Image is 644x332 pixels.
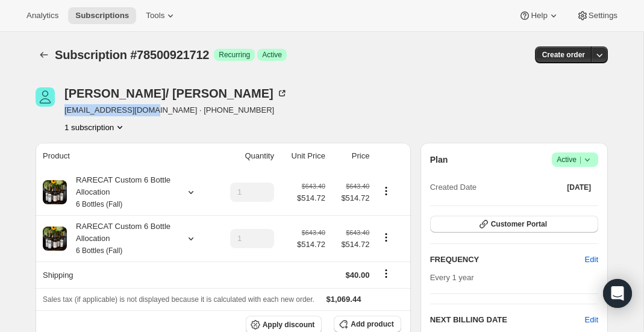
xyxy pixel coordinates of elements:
span: [DATE] [567,183,591,192]
h2: Plan [430,154,448,166]
span: $1,069.44 [327,295,361,304]
span: Subscriptions [75,11,129,20]
span: Add product [351,319,393,329]
div: RARECAT Custom 6 Bottle Allocation [67,221,175,257]
h2: NEXT BILLING DATE [430,314,585,326]
button: Edit [585,314,598,326]
span: Active [557,154,593,166]
span: | [580,155,581,164]
small: $643.40 [346,183,369,190]
span: Customer Portal [491,219,547,229]
span: Analytics [27,11,58,20]
span: Tools [146,11,164,20]
button: Customer Portal [430,216,598,233]
button: Subscriptions [36,46,52,63]
button: Help [511,7,566,24]
span: $514.72 [297,239,325,251]
span: Edit [585,254,598,266]
button: [DATE] [560,179,598,196]
th: Shipping [36,262,214,288]
button: Product actions [377,231,396,244]
span: $514.72 [297,192,325,204]
span: [EMAIL_ADDRESS][DOMAIN_NAME] · [PHONE_NUMBER] [64,104,288,116]
small: 6 Bottles (Fall) [76,200,122,208]
span: Create order [542,50,585,60]
span: Monica Basu/ Todd Brown [36,87,55,107]
span: Every 1 year [430,273,474,282]
th: Price [329,143,373,169]
span: Sales tax (if applicable) is not displayed because it is calculated with each new order. [43,295,314,304]
button: Product actions [64,121,126,133]
th: Quantity [214,143,278,169]
th: Product [36,143,214,169]
button: Create order [535,46,592,63]
img: product img [43,180,67,204]
button: Settings [569,7,625,24]
span: $514.72 [333,239,369,251]
span: Created Date [430,181,477,193]
span: Settings [589,11,617,20]
h2: FREQUENCY [430,254,585,266]
span: Active [262,50,282,60]
button: Subscriptions [68,7,136,24]
button: Analytics [19,7,66,24]
button: Tools [139,7,184,24]
small: 6 Bottles (Fall) [76,246,122,255]
th: Unit Price [278,143,329,169]
div: Open Intercom Messenger [603,279,632,308]
span: Recurring [219,50,250,60]
small: $643.40 [302,229,325,236]
div: RARECAT Custom 6 Bottle Allocation [67,174,175,210]
small: $643.40 [346,229,369,236]
small: $643.40 [302,183,325,190]
span: $40.00 [346,271,370,280]
img: product img [43,227,67,251]
button: Shipping actions [377,267,396,280]
button: Product actions [377,184,396,198]
span: Subscription #78500921712 [55,48,209,61]
span: Help [531,11,547,20]
span: Apply discount [263,320,315,330]
span: $514.72 [333,192,369,204]
button: Edit [578,250,605,269]
div: [PERSON_NAME]/ [PERSON_NAME] [64,87,288,99]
